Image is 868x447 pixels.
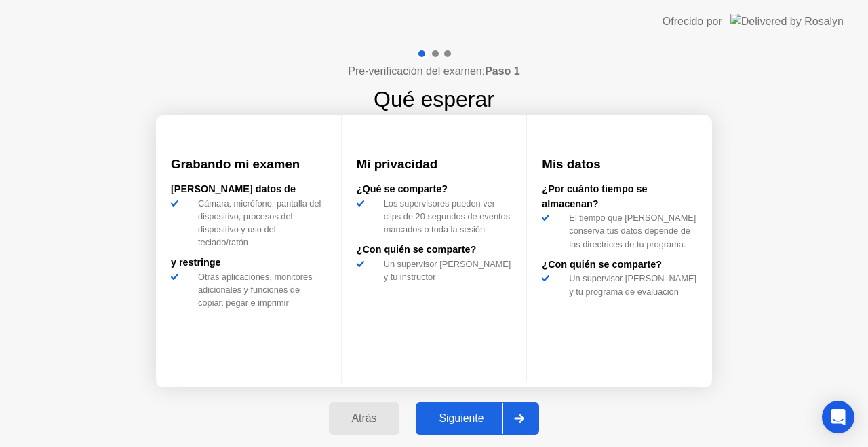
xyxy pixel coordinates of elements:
h1: Qué esperar [374,83,494,115]
div: [PERSON_NAME] datos de [171,182,326,197]
div: Los supervisores pueden ver clips de 20 segundos de eventos marcados o toda la sesión [378,197,512,236]
div: y restringe [171,255,326,270]
div: Ofrecido por [663,14,722,30]
h4: Pre-verificación del examen: [348,63,519,79]
div: El tiempo que [PERSON_NAME] conserva tus datos depende de las directrices de tu programa. [564,211,697,251]
button: Atrás [329,402,400,435]
div: ¿Con quién se comparte? [542,257,697,272]
div: ¿Qué se comparte? [357,182,512,197]
h3: Mis datos [542,155,697,174]
div: Siguiente [420,412,502,425]
div: Un supervisor [PERSON_NAME] y tu programa de evaluación [564,272,697,298]
div: Un supervisor [PERSON_NAME] y tu instructor [378,257,512,283]
div: Otras aplicaciones, monitores adicionales y funciones de copiar, pegar e imprimir [193,270,326,310]
h3: Mi privacidad [357,155,512,174]
div: Atrás [333,412,396,425]
div: Open Intercom Messenger [822,401,854,433]
b: Paso 1 [485,65,520,77]
div: Cámara, micrófono, pantalla del dispositivo, procesos del dispositivo y uso del teclado/ratón [193,197,326,249]
div: ¿Por cuánto tiempo se almacenan? [542,182,697,211]
img: Delivered by Rosalyn [730,14,844,29]
button: Siguiente [416,402,539,435]
h3: Grabando mi examen [171,155,326,174]
div: ¿Con quién se comparte? [357,243,512,257]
